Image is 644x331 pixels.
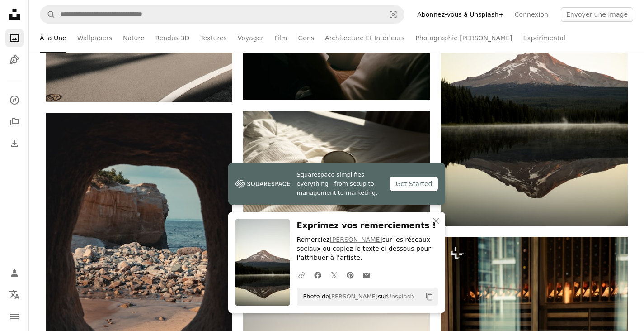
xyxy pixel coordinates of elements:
a: Abonnez-vous à Unsplash+ [412,7,509,22]
button: Copier dans le presse-papier [422,289,437,304]
a: Photos [5,29,24,47]
span: Photo de sur [299,289,414,304]
a: Wallpapers [77,24,112,53]
button: Recherche de visuels [382,6,404,23]
button: Menu [5,307,24,326]
a: Squarespace simplifies everything—from setup to management to marketing.Get Started [228,163,445,205]
a: Partagez-leTwitter [326,266,342,284]
form: Rechercher des visuels sur tout le site [40,5,404,24]
a: [PERSON_NAME] [329,236,382,244]
div: Get Started [390,177,437,191]
a: Connexion / S’inscrire [5,264,24,282]
button: Langue [5,286,24,304]
a: Reflet de la montagne dans un lac calme au lever du soleil [441,81,627,89]
a: Expérimental [523,24,565,53]
p: Remerciez sur les réseaux sociaux ou copiez le texte ci-dessous pour l’attribuer à l’artiste. [297,236,438,263]
a: Collections [5,113,24,131]
a: Voyager [238,24,263,53]
a: Film [274,24,287,53]
a: Partagez-lePinterest [342,266,358,284]
a: Unsplash [387,293,414,300]
a: Photographie [PERSON_NAME] [415,24,512,53]
a: Accueil — Unsplash [5,5,24,25]
img: file-1747939142011-51e5cc87e3c9 [235,177,290,191]
button: Envoyer une image [561,7,633,22]
a: Illustrations [5,51,24,69]
a: Connexion [509,7,554,22]
a: Textures [200,24,227,53]
a: Nature [123,24,144,53]
a: Rendus 3D [155,24,190,53]
a: Gens [298,24,314,53]
a: Vue à travers une grotte ouvrant sur une plage rocheuse et l’océan. [46,249,232,257]
a: Partagez-leFacebook [310,266,326,284]
a: Explorer [5,91,24,109]
h3: Exprimez vos remerciements ! [297,219,438,232]
img: Tasse de café sur literie blanche froissée [243,111,430,235]
a: Partager par mail [358,266,375,284]
a: Historique de téléchargement [5,134,24,153]
span: Squarespace simplifies everything—from setup to management to marketing. [297,170,383,197]
a: Architecture Et Intérieurs [325,24,404,53]
a: [PERSON_NAME] [329,293,378,300]
button: Rechercher sur Unsplash [40,6,56,23]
